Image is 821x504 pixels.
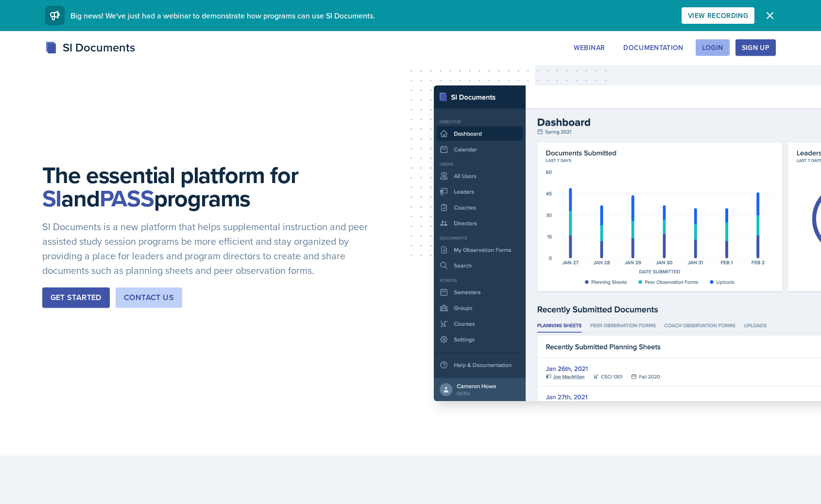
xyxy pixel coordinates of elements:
div: SI Documents [45,39,135,56]
div: Get Started [51,292,102,303]
div: Sign Up [742,44,770,51]
span: Big news! We've just had a webinar to demonstrate how programs can use SI Documents. [70,10,375,21]
button: View Recording [682,7,754,24]
button: Login [696,39,730,56]
button: Documentation [617,39,690,56]
button: Sign Up [735,39,776,56]
div: Webinar [574,44,605,51]
button: Webinar [567,39,611,56]
div: Login [702,44,723,51]
button: Contact Us [116,287,182,308]
div: Documentation [623,44,684,51]
button: Get Started [42,287,110,308]
div: Contact Us [124,292,174,303]
div: View Recording [688,12,748,19]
